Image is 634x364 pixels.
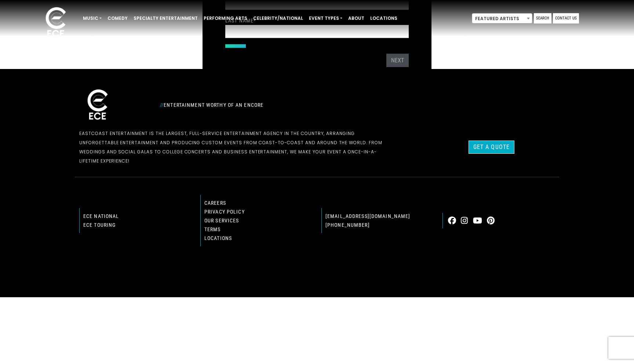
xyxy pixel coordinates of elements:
span: // [160,102,164,108]
a: Privacy Policy [204,209,245,215]
a: Contact Us [553,13,579,23]
a: Comedy [105,12,131,25]
p: © 2024 EastCoast Entertainment, Inc. [79,264,555,273]
a: Locations [367,12,400,25]
img: ece_new_logo_whitev2-1.png [37,5,74,41]
a: Terms [204,226,221,232]
a: Careers [204,200,226,206]
p: EastCoast Entertainment is the largest, full-service entertainment agency in the country, arrangi... [79,129,393,165]
a: Specialty Entertainment [131,12,201,25]
a: Event Types [306,12,345,25]
img: ece_new_logo_whitev2-1.png [79,87,116,123]
span: Featured Artists [472,14,532,24]
a: About [345,12,367,25]
div: Entertainment Worthy of an Encore [156,99,398,111]
a: Get a Quote [469,141,514,154]
a: Celebrity/National [250,12,306,25]
a: Music [80,12,105,25]
a: Our Services [204,218,239,223]
a: Performing Arts [201,12,250,25]
a: [EMAIL_ADDRESS][DOMAIN_NAME] [325,213,410,219]
a: [PHONE_NUMBER] [325,222,370,228]
a: ECE Touring [83,222,116,228]
a: Search [534,13,551,23]
a: Locations [204,235,232,241]
span: Featured Artists [472,13,532,23]
a: ECE national [83,213,119,219]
